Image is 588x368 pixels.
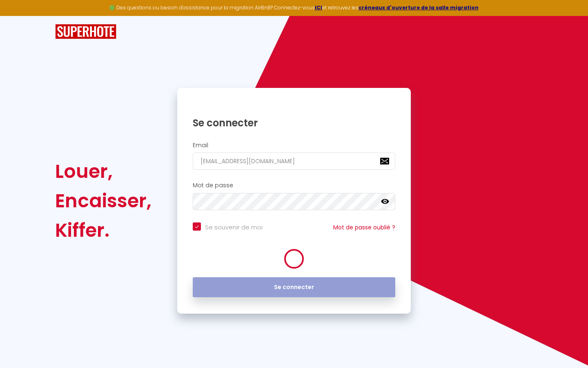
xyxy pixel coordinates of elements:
input: Ton Email [193,153,395,170]
button: Se connecter [193,277,395,298]
a: Mot de passe oublié ? [333,223,395,231]
div: Kiffer. [55,215,151,245]
a: ICI [315,4,322,11]
a: créneaux d'ouverture de la salle migration [359,4,479,11]
h1: Se connecter [193,117,395,129]
div: Louer, [55,157,151,186]
button: Ouvrir le widget de chat LiveChat [7,3,31,28]
div: Encaisser, [55,186,151,215]
h2: Email [193,142,395,149]
img: SuperHote logo [55,24,116,39]
h2: Mot de passe [193,182,395,189]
